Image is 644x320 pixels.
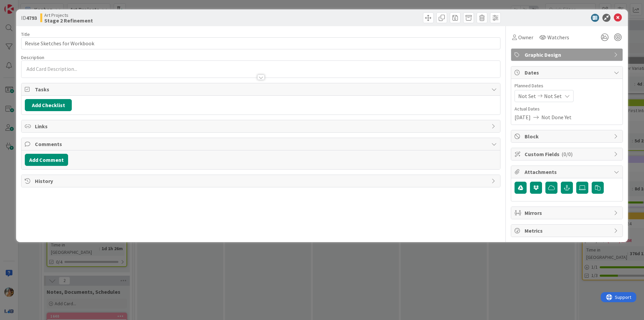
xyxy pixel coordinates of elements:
[515,82,619,89] span: Planned Dates
[35,177,488,185] span: History
[525,51,610,59] span: Graphic Design
[544,92,562,100] span: Not Set
[525,227,610,235] span: Metrics
[515,105,619,112] span: Actual Dates
[44,12,93,18] span: Art Projects
[14,1,31,9] span: Support
[525,209,610,217] span: Mirrors
[25,99,72,111] button: Add Checklist
[25,154,68,166] button: Add Comment
[21,54,44,60] span: Description
[35,85,488,93] span: Tasks
[525,68,610,77] span: Dates
[525,168,610,176] span: Attachments
[518,33,533,41] span: Owner
[21,14,37,22] span: ID
[525,150,610,158] span: Custom Fields
[541,113,572,121] span: Not Done Yet
[21,37,500,49] input: type card name here...
[35,140,488,148] span: Comments
[525,132,610,140] span: Block
[44,18,93,23] b: Stage 2 Refinement
[518,92,536,100] span: Not Set
[35,122,488,130] span: Links
[561,151,573,157] span: ( 0/0 )
[515,113,531,121] span: [DATE]
[547,33,569,41] span: Watchers
[26,14,37,21] b: 4793
[21,31,30,37] label: Title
